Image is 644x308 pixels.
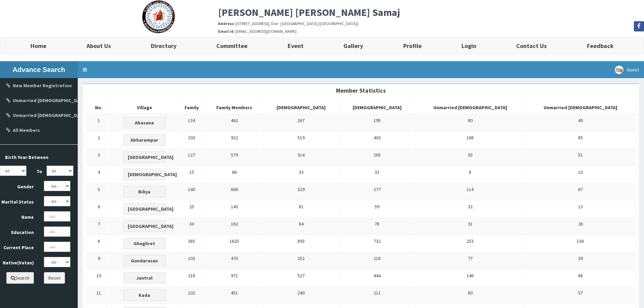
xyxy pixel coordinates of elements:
input: --All-- [44,211,70,221]
a: Committee [196,37,267,54]
td: 253 [415,235,525,252]
button: Abharampur [123,134,166,146]
th: Family [178,101,206,114]
b: Feedback [587,42,614,50]
a: Directory [131,37,196,54]
td: 470 [206,252,263,269]
b: [DEMOGRAPHIC_DATA] [128,171,177,177]
td: 114 [415,183,525,200]
td: 168 [415,132,525,149]
td: 162 [206,218,263,235]
b: Gundarasan [131,258,158,264]
b: Unmarried [DEMOGRAPHIC_DATA] Candidate [13,97,111,103]
button: Reset [44,272,65,284]
td: 267 [263,114,339,132]
b: Kada [139,292,150,298]
b: Jantral [136,275,152,281]
b: Profile [403,42,422,50]
td: 66 [206,166,263,183]
td: 403 [339,132,415,149]
td: 146 [415,269,525,287]
td: 10 [525,166,636,183]
b: Contact Us [516,42,547,50]
th: No. [87,101,112,114]
td: 30 [178,218,206,235]
a: About Us [66,37,130,54]
td: 92 [415,149,525,166]
td: 527 [263,269,339,287]
td: 8 [87,235,112,252]
td: 134 [178,114,206,132]
td: 59 [339,200,415,218]
td: 971 [206,269,263,287]
h6: [EMAIL_ADDRESS][DOMAIN_NAME] [218,29,644,33]
th: Village [111,101,178,114]
b: Home [30,42,46,50]
td: 444 [339,269,415,287]
td: 732 [339,235,415,252]
td: 85 [525,132,636,149]
b: Address : [218,21,236,26]
button: Biliya [123,186,166,197]
td: 6 [87,200,112,218]
td: 1625 [206,235,263,252]
b: Member Statistics [336,87,386,94]
span: Guest [627,67,639,73]
button: Search [6,272,34,284]
td: 13 [525,200,636,218]
td: 81 [263,200,339,218]
button: [GEOGRAPHIC_DATA] [123,151,166,163]
b: Directory [151,42,176,50]
td: 31 [415,218,525,235]
td: 2 [87,132,112,149]
b: Ghaghret [134,240,155,246]
td: 51 [525,149,636,166]
b: Login [461,42,476,50]
td: 80 [415,287,525,304]
b: Advance Search [13,66,65,73]
td: 8 [415,166,525,183]
b: Abharampur [130,137,158,143]
td: 462 [206,114,263,132]
td: 78 [339,218,415,235]
b: Event [288,42,304,50]
img: User Image [615,66,623,74]
label: To [31,166,42,175]
button: Gundarasan [123,255,166,266]
th: Unmarried [DEMOGRAPHIC_DATA] [525,101,636,114]
b: New Member Registration [13,82,72,89]
button: [GEOGRAPHIC_DATA] [123,220,166,232]
td: 102 [178,287,206,304]
td: 203 [178,132,206,149]
b: [PERSON_NAME] [PERSON_NAME] Samaj [218,6,400,19]
b: Gallery [343,42,363,50]
b: Committee [216,42,247,50]
td: 314 [263,149,339,166]
td: 4 [87,166,112,183]
td: 5 [87,183,112,200]
b: [GEOGRAPHIC_DATA] [128,206,173,212]
td: 1 [87,114,112,132]
b: Email Id : [218,29,236,34]
td: 80 [415,114,525,132]
th: [DEMOGRAPHIC_DATA] [339,101,415,114]
td: 7 [87,218,112,235]
td: 140 [206,200,263,218]
td: 519 [263,132,339,149]
td: 136 [525,235,636,252]
td: 922 [206,132,263,149]
td: 329 [263,183,339,200]
b: All Members [13,127,40,133]
a: Guest [610,61,644,78]
b: Abasana [135,120,154,126]
td: 218 [339,252,415,269]
td: 218 [178,269,206,287]
td: 9 [87,252,112,269]
td: 240 [263,287,339,304]
td: 40 [525,114,636,132]
button: Kada [123,289,166,301]
button: Ghaghret [123,238,166,249]
a: Event [268,37,324,54]
input: --All-- [44,242,70,252]
td: 579 [206,149,263,166]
